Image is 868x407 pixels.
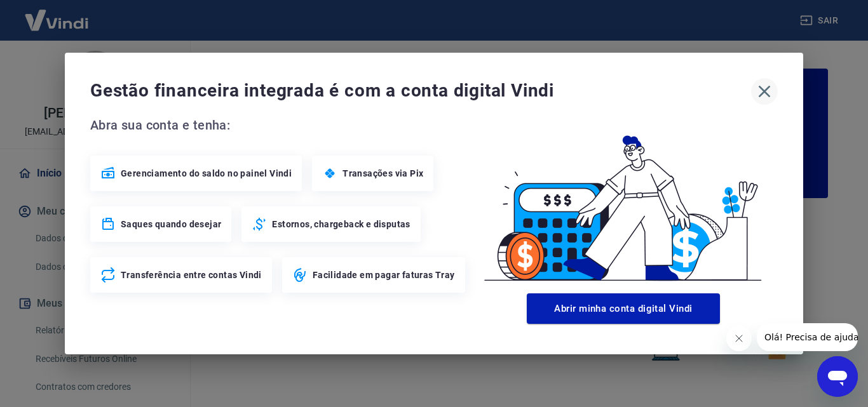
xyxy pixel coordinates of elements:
span: Facilidade em pagar faturas Tray [313,269,455,281]
iframe: Mensagem da empresa [757,323,858,351]
span: Transações via Pix [342,167,423,180]
span: Saques quando desejar [121,218,221,230]
span: Gerenciamento do saldo no painel Vindi [121,167,292,180]
span: Abra sua conta e tenha: [90,115,469,135]
span: Transferência entre contas Vindi [121,269,262,281]
span: Gestão financeira integrada é com a conta digital Vindi [90,78,751,103]
button: Abrir minha conta digital Vindi [527,293,720,324]
span: Olá! Precisa de ajuda? [8,9,107,19]
iframe: Botão para abrir a janela de mensagens [817,356,858,397]
span: Estornos, chargeback e disputas [272,218,410,230]
iframe: Fechar mensagem [726,326,752,351]
img: Good Billing [469,115,778,288]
